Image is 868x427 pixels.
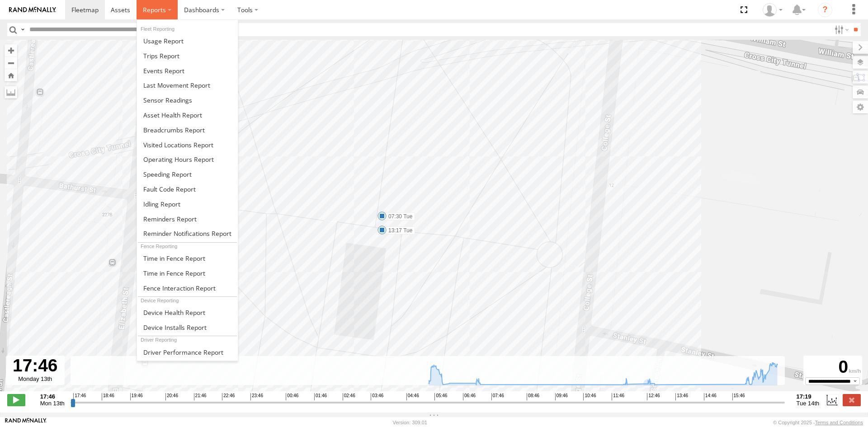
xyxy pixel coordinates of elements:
[19,23,26,36] label: Search Query
[137,320,238,335] a: Device Installs Report
[286,393,298,400] span: 00:46
[130,393,143,400] span: 19:46
[137,33,238,48] a: Usage Report
[137,345,238,360] a: Driver Performance Report
[222,393,235,400] span: 22:46
[406,393,419,400] span: 04:46
[797,400,820,407] span: Tue 14th Oct 2025
[675,393,688,400] span: 13:46
[137,48,238,63] a: Trips Report
[583,393,596,400] span: 10:46
[382,212,415,221] label: 07:30 Tue
[194,393,207,400] span: 21:46
[137,197,238,211] a: Idling Report
[612,393,624,400] span: 11:46
[137,226,238,241] a: Service Reminder Notifications Report
[382,226,415,235] label: 13:17 Tue
[343,393,355,400] span: 02:46
[40,400,65,407] span: Mon 13th Oct 2025
[137,152,238,167] a: Asset Operating Hours Report
[314,393,327,400] span: 01:46
[7,394,25,406] label: Play/Stop
[773,420,863,425] div: © Copyright 2025 -
[137,182,238,197] a: Fault Code Report
[647,393,660,400] span: 12:46
[137,359,238,374] a: Assignment Report
[371,393,383,400] span: 03:46
[555,393,568,400] span: 09:46
[815,420,863,425] a: Terms and Conditions
[137,251,238,266] a: Time in Fences Report
[137,266,238,281] a: Time in Fences Report
[5,418,47,427] a: Visit our Website
[9,7,56,13] img: rand-logo.svg
[732,393,745,400] span: 15:46
[137,78,238,93] a: Last Movement Report
[250,393,263,400] span: 23:46
[40,393,65,400] strong: 17:46
[137,122,238,137] a: Breadcrumbs Report
[434,393,447,400] span: 05:46
[805,357,861,377] div: 0
[137,108,238,122] a: Asset Health Report
[818,3,832,17] i: ?
[5,86,17,99] label: Measure
[102,393,114,400] span: 18:46
[5,69,17,81] button: Zoom Home
[853,101,868,113] label: Map Settings
[137,93,238,108] a: Sensor Readings
[5,56,17,69] button: Zoom out
[393,420,427,425] div: Version: 309.01
[137,211,238,226] a: Reminders Report
[137,281,238,296] a: Fence Interaction Report
[843,394,861,406] label: Close
[463,393,476,400] span: 06:46
[137,167,238,182] a: Fleet Speed Report
[73,393,86,400] span: 17:46
[137,63,238,78] a: Full Events Report
[527,393,539,400] span: 08:46
[165,393,178,400] span: 20:46
[137,305,238,320] a: Device Health Report
[831,23,850,36] label: Search Filter Options
[759,3,786,17] div: Andres Duran
[5,44,17,56] button: Zoom in
[797,393,820,400] strong: 17:19
[137,137,238,152] a: Visited Locations Report
[704,393,717,400] span: 14:46
[491,393,504,400] span: 07:46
